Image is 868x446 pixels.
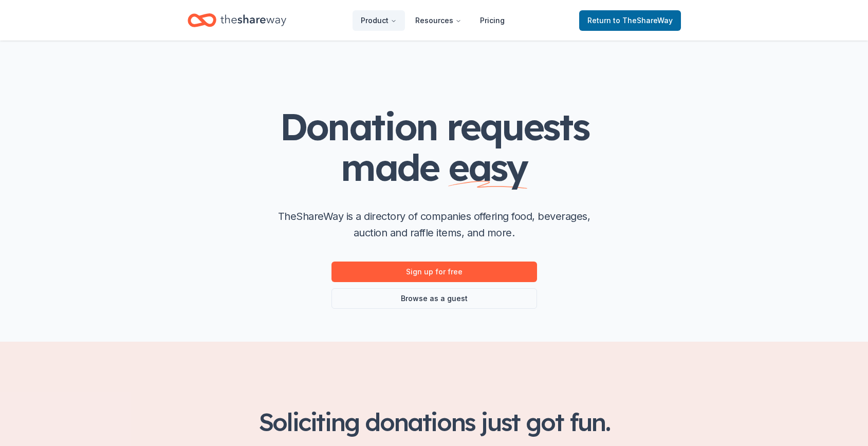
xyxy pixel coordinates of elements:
[270,208,599,241] p: TheShareWay is a directory of companies offering food, beverages, auction and raffle items, and m...
[331,288,537,309] a: Browse as a guest
[613,16,673,25] span: to TheShareWay
[472,10,513,31] a: Pricing
[188,8,286,32] a: Home
[579,10,681,31] a: Returnto TheShareWay
[353,10,405,31] button: Product
[448,144,527,190] span: easy
[188,407,681,436] h2: Soliciting donations just got fun.
[587,14,673,27] span: Return
[353,8,513,32] nav: Main
[331,262,537,282] a: Sign up for free
[229,106,640,188] h1: Donation requests made
[407,10,470,31] button: Resources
